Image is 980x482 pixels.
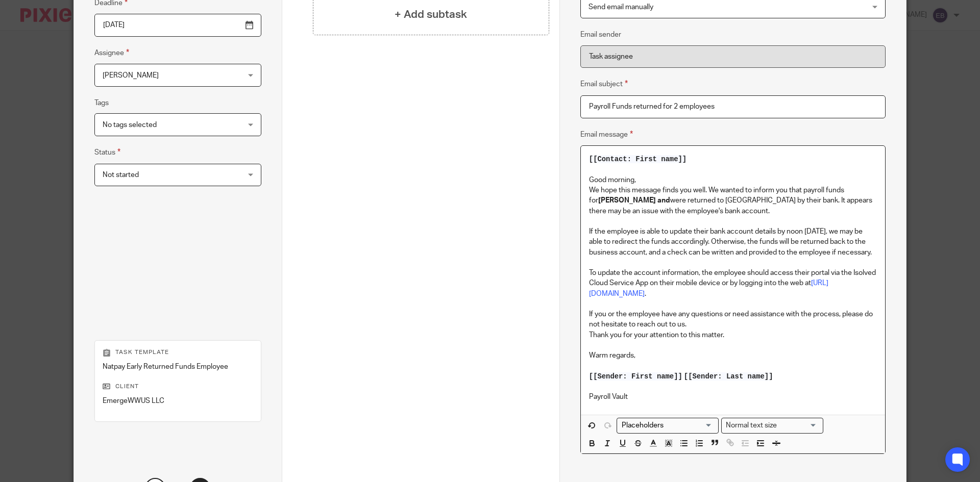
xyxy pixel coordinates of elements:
label: Email sender [580,30,621,40]
p: To update the account information, the employee should access their portal via the Isolved Cloud ... [589,268,877,299]
a: [URL][DOMAIN_NAME] [589,280,828,297]
span: Send email manually [589,4,653,11]
div: Text styles [721,418,823,434]
span: [[Sender: First name]] [589,372,682,380]
p: If you or the employee have any questions or need assistance with the process, please do not hesi... [589,309,877,330]
input: Pick a date [94,14,261,37]
span: No tags selected [103,121,157,129]
p: Good morning, [589,175,877,185]
label: Email message [580,129,633,140]
strong: [PERSON_NAME] and [598,197,670,204]
input: Search for option [780,420,817,431]
h4: + Add subtask [395,7,467,22]
p: Client [103,383,253,391]
p: Warm regards, [589,350,877,361]
div: Search for option [721,418,823,434]
label: Email subject [580,78,628,90]
span: [PERSON_NAME] [103,72,159,79]
div: Placeholders [617,418,719,434]
span: [[Sender: Last name]] [684,372,773,380]
span: Not started [103,171,139,179]
p: Natpay Early Returned Funds Employee [103,362,253,372]
label: Assignee [94,47,129,59]
p: Thank you for your attention to this matter. [589,330,877,340]
span: Normal text size [724,420,779,431]
p: Task template [103,348,253,357]
span: [[Contact: First name]] [589,155,687,163]
p: If the employee is able to update their bank account details by noon [DATE], we may be able to re... [589,226,877,258]
input: Search for option [618,420,713,431]
p: We hope this message finds you well. We wanted to inform you that payroll funds for were returned... [589,185,877,216]
input: Subject [580,95,886,118]
div: Search for option [617,418,719,434]
label: Tags [94,98,109,108]
label: Status [94,146,120,158]
p: Payroll Vault [589,392,877,402]
p: EmergeWWUS LLC [103,396,253,406]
